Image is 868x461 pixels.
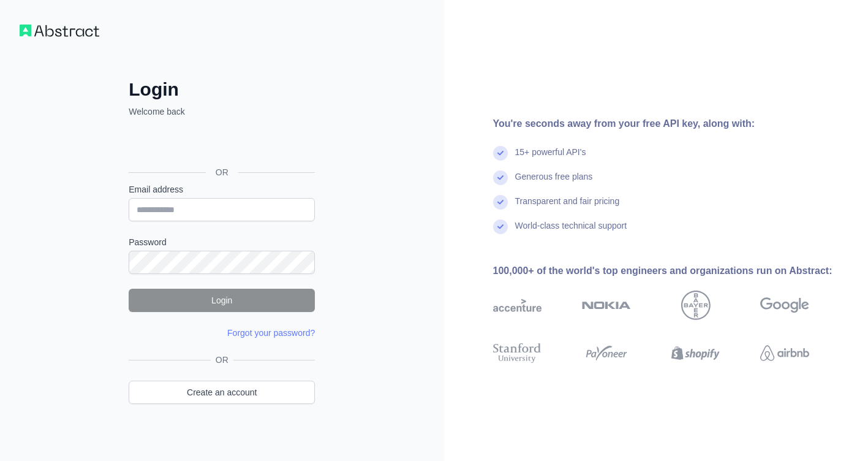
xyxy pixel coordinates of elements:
[20,25,99,37] img: Workflow
[515,195,620,219] div: Transparent and fair pricing
[129,236,315,248] label: Password
[211,354,233,366] span: OR
[493,146,508,161] img: check mark
[493,116,849,131] div: You're seconds away from your free API key, along with:
[129,78,315,101] h2: Login
[206,166,238,178] span: OR
[493,341,542,365] img: stanford university
[493,219,508,234] img: check mark
[227,328,315,338] a: Forgot your password?
[493,291,542,320] img: accenture
[123,131,319,158] iframe: Botão "Fazer login com o Google"
[760,341,809,365] img: airbnb
[493,170,508,185] img: check mark
[129,183,315,196] label: Email address
[760,291,809,320] img: google
[515,170,593,195] div: Generous free plans
[515,146,586,170] div: 15+ powerful API's
[515,219,627,244] div: World-class technical support
[129,289,315,312] button: Login
[671,341,720,365] img: shopify
[582,341,631,365] img: payoneer
[493,264,849,278] div: 100,000+ of the world's top engineers and organizations run on Abstract:
[493,195,508,210] img: check mark
[129,105,315,118] p: Welcome back
[582,291,631,320] img: nokia
[681,291,711,320] img: bayer
[129,381,315,404] a: Create an account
